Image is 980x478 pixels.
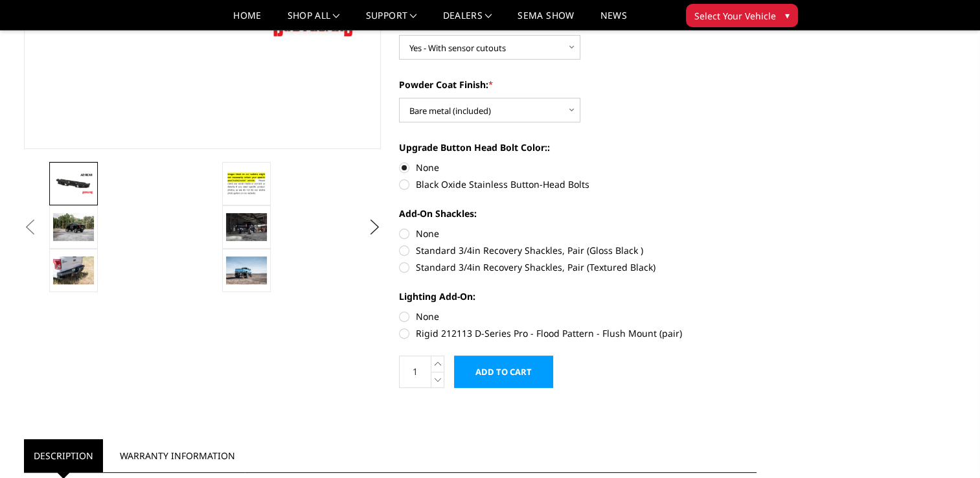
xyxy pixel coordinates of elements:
[399,326,757,340] label: Rigid 212113 D-Series Pro - Flood Pattern - Flush Mount (pair)
[366,11,417,30] a: Support
[785,8,790,22] span: ▾
[226,213,267,240] img: A2 Series - Rear Bumper
[399,161,757,174] label: None
[399,177,757,191] label: Black Oxide Stainless Button-Head Bolts
[110,439,245,472] a: Warranty Information
[443,11,492,30] a: Dealers
[518,11,574,30] a: SEMA Show
[399,260,757,274] label: Standard 3/4in Recovery Shackles, Pair (Textured Black)
[226,170,267,198] img: A2 Series - Rear Bumper
[399,310,757,323] label: None
[24,439,103,472] a: Description
[399,78,757,91] label: Powder Coat Finish:
[399,227,757,240] label: None
[233,11,261,30] a: Home
[399,290,757,303] label: Lighting Add-On:
[288,11,340,30] a: shop all
[399,207,757,220] label: Add-On Shackles:
[399,141,757,154] label: Upgrade Button Head Bolt Color::
[686,4,798,27] button: Select Your Vehicle
[53,256,94,284] img: A2 Series - Rear Bumper
[53,172,94,195] img: A2 Series - Rear Bumper
[454,356,553,388] input: Add to Cart
[226,256,267,284] img: A2 Series - Rear Bumper
[53,213,94,240] img: A2 Series - Rear Bumper
[365,218,384,237] button: Next
[21,218,40,237] button: Previous
[694,9,776,23] span: Select Your Vehicle
[399,244,757,257] label: Standard 3/4in Recovery Shackles, Pair (Gloss Black )
[600,11,626,30] a: News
